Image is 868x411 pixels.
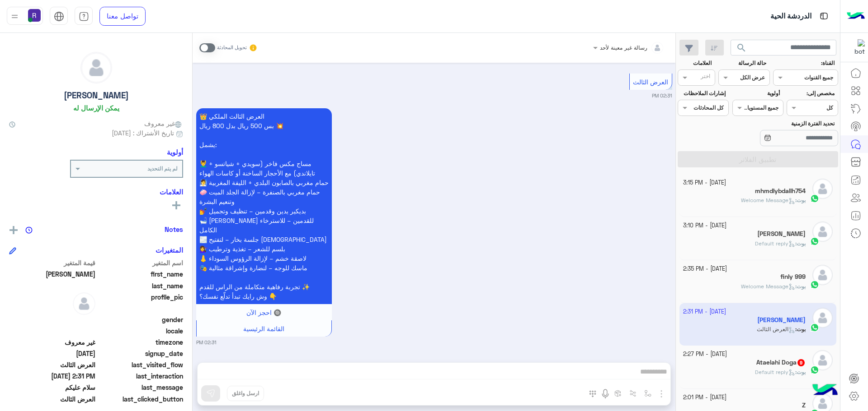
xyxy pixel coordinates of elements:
[28,9,41,22] img: userImage
[678,151,838,167] button: تطبيق الفلاتر
[741,283,795,290] span: Welcome Message
[64,90,129,101] h5: [PERSON_NAME]
[795,369,806,375] b: :
[797,369,806,375] span: بوت
[701,72,712,83] div: اختر
[9,394,95,404] span: العرض الثالث
[797,283,806,290] span: بوت
[810,237,819,246] img: WhatsApp
[683,179,726,187] small: [DATE] - 3:15 PM
[9,11,20,22] img: profile
[683,350,727,359] small: [DATE] - 2:27 PM
[733,89,780,97] label: أولوية
[165,225,183,233] h6: Notes
[788,89,835,97] label: مخصص إلى:
[755,187,806,195] h5: mhmdlybdallh754
[73,292,95,315] img: defaultAdmin.png
[97,292,184,313] span: profile_pic
[818,10,830,22] img: tab
[99,7,146,26] a: تواصل معنا
[774,59,835,67] label: القناة:
[112,128,174,138] span: تاريخ الأشتراك : [DATE]
[780,273,806,281] h5: finly 999
[217,44,247,51] small: تحويل المحادثة
[97,349,184,358] span: signup_date
[812,222,833,242] img: defaultAdmin.png
[770,10,811,23] p: الدردشة الحية
[9,360,95,369] span: العرض الثالث
[9,258,95,268] span: قيمة المتغير
[9,188,183,196] h6: العلامات
[97,281,184,291] span: last_name
[79,11,89,22] img: tab
[9,337,95,347] span: غير معروف
[849,39,865,55] img: 322853014244696
[756,359,806,366] h5: Ataelahi Doga
[25,226,33,234] img: notes
[652,92,672,99] small: 02:31 PM
[9,383,95,392] span: سلام عليكم
[731,40,753,59] button: search
[797,240,806,247] span: بوت
[97,337,184,347] span: timezone
[97,258,184,268] span: اسم المتغير
[797,359,805,366] span: 9
[54,11,64,22] img: tab
[9,349,95,358] span: 2025-09-15T07:13:41.56Z
[81,52,112,83] img: defaultAdmin.png
[9,269,95,279] span: khalid
[733,120,835,128] label: تحديد الفترة الزمنية
[246,309,281,316] span: 🔘 احجز الآن
[736,42,747,53] span: search
[9,226,18,234] img: add
[720,59,766,67] label: حالة الرسالة
[757,230,806,238] h5: Tarek Elshaer
[9,371,95,381] span: 2025-09-26T11:31:20.574Z
[633,78,668,86] span: العرض الثالث
[97,269,184,279] span: first_name
[679,89,725,97] label: إشارات الملاحظات
[97,383,184,392] span: last_message
[196,108,332,304] p: 26/9/2025, 2:31 PM
[810,280,819,289] img: WhatsApp
[755,240,795,247] span: Default reply
[75,7,93,26] a: tab
[243,325,284,332] span: القائمة الرئيسية
[9,326,95,336] span: null
[97,326,184,336] span: locale
[97,394,184,404] span: last_clicked_button
[812,265,833,285] img: defaultAdmin.png
[810,194,819,203] img: WhatsApp
[741,197,795,203] span: Welcome Message
[802,402,806,409] h5: Z
[810,365,819,374] img: WhatsApp
[797,197,806,203] span: بوت
[600,44,647,51] span: رسالة غير معينة لأحد
[683,222,726,230] small: [DATE] - 3:10 PM
[196,339,217,346] small: 02:31 PM
[679,59,712,67] label: العلامات
[795,197,806,203] b: :
[809,375,841,406] img: hulul-logo.png
[156,246,183,254] h6: المتغيرات
[97,371,184,381] span: last_interaction
[812,350,833,370] img: defaultAdmin.png
[144,119,183,128] span: غير معروف
[97,315,184,324] span: gender
[795,240,806,247] b: :
[683,265,727,273] small: [DATE] - 2:35 PM
[73,104,119,112] h6: يمكن الإرسال له
[9,315,95,324] span: null
[147,165,178,172] b: لم يتم التحديد
[167,148,183,156] h6: أولوية
[97,360,184,369] span: last_visited_flow
[683,393,726,402] small: [DATE] - 2:01 PM
[795,283,806,290] b: :
[812,179,833,199] img: defaultAdmin.png
[227,386,264,401] button: ارسل واغلق
[755,369,795,375] span: Default reply
[847,7,865,26] img: Logo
